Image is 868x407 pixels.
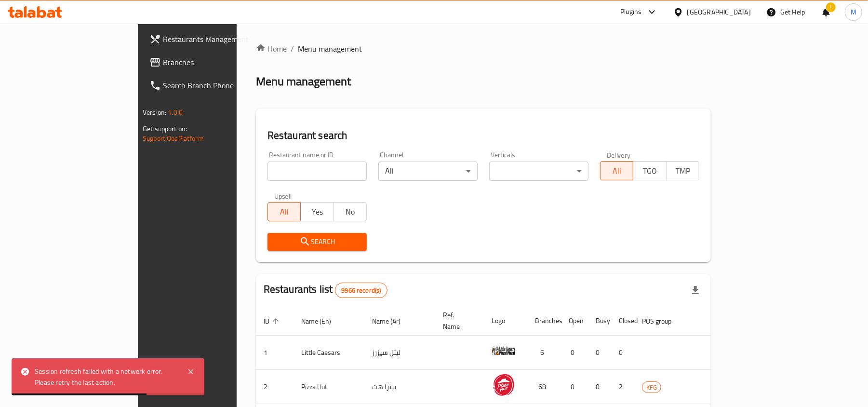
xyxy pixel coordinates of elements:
button: TMP [666,161,699,180]
button: TGO [633,161,666,180]
div: [GEOGRAPHIC_DATA] [687,7,751,17]
span: Get support on: [143,122,187,135]
span: 9966 record(s) [335,286,387,295]
span: M [851,7,856,17]
span: 1.0.0 [168,106,183,119]
td: Little Caesars [294,336,364,370]
span: Yes [305,205,330,219]
span: Search [275,236,359,248]
th: Closed [611,306,634,336]
td: 0 [588,336,611,370]
div: Total records count [335,283,387,298]
td: 0 [588,370,611,404]
button: No [334,202,367,221]
td: 0 [611,336,634,370]
a: Support.OpsPlatform [143,132,204,145]
span: TMP [670,164,695,178]
div: Export file [684,279,707,302]
img: Pizza Hut [492,373,516,397]
td: 2 [611,370,634,404]
div: ​ [489,162,588,181]
td: Pizza Hut [294,370,364,404]
a: Restaurants Management [142,27,283,51]
img: Little Caesars [492,339,516,363]
span: Branches [163,56,275,68]
span: POS group [642,315,684,327]
td: 0 [561,336,588,370]
span: No [338,205,363,219]
span: Name (En) [301,315,344,327]
span: Restaurants Management [163,33,275,45]
label: Upsell [274,192,292,199]
span: Ref. Name [443,309,472,332]
li: / [291,43,294,54]
a: Branches [142,51,283,74]
span: Menu management [298,43,362,54]
h2: Restaurants list [264,282,387,298]
th: Logo [484,306,527,336]
th: Branches [527,306,561,336]
span: All [272,205,297,219]
span: TGO [637,164,662,178]
h2: Restaurant search [267,128,699,143]
td: 6 [527,336,561,370]
input: Search for restaurant name or ID.. [267,162,367,181]
span: Name (Ar) [372,315,413,327]
td: 0 [561,370,588,404]
span: All [604,164,629,178]
label: Delivery [607,151,631,158]
div: Plugins [620,6,641,18]
div: Session refresh failed with a network error. Please retry the last action. [35,366,177,388]
button: Yes [300,202,334,221]
h2: Menu management [256,74,351,89]
td: بيتزا هت [364,370,435,404]
div: All [378,162,478,181]
span: KFG [642,382,661,393]
button: Search [267,233,367,251]
button: All [600,161,633,180]
span: Search Branch Phone [163,80,275,91]
span: Version: [143,106,166,119]
nav: breadcrumb [256,43,711,54]
td: ليتل سيزرز [364,336,435,370]
th: Open [561,306,588,336]
th: Busy [588,306,611,336]
button: All [267,202,301,221]
a: Search Branch Phone [142,74,283,97]
td: 68 [527,370,561,404]
span: ID [264,315,282,327]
